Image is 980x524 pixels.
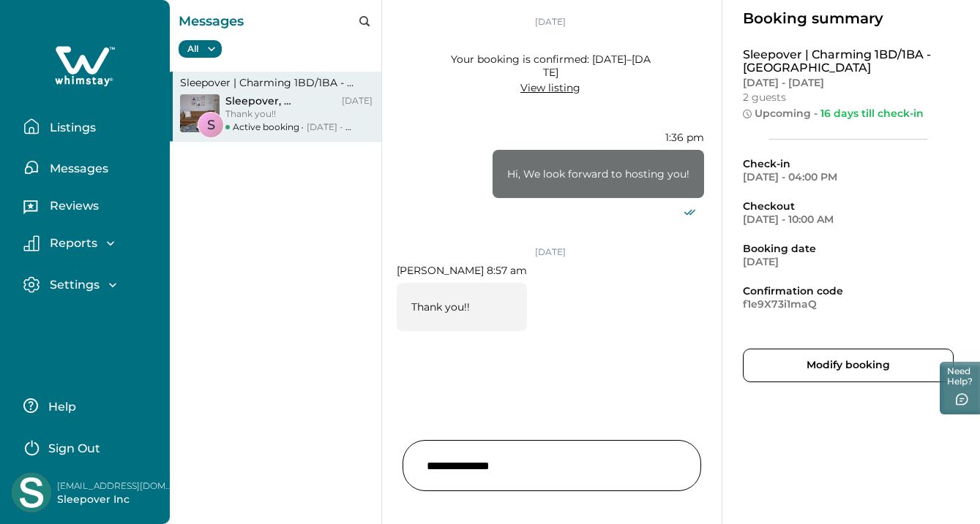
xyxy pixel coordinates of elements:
[179,10,244,32] p: Messages
[45,199,99,213] p: Reviews
[755,107,924,121] p: Upcoming -
[743,157,954,170] p: Check-in
[44,400,76,414] p: Help
[233,121,345,145] span: [DATE] - [DATE]
[23,235,158,251] button: Reports
[743,48,954,75] p: Sleepover | Charming 1BD/1BA - [GEOGRAPHIC_DATA]
[397,265,527,277] p: [PERSON_NAME] 8:57 am
[397,15,704,29] p: [DATE]
[45,121,96,135] p: Listings
[23,432,153,461] button: Sign Out
[743,170,954,183] p: [DATE] - 04:00 PM
[12,473,51,512] img: Whimstay Host
[743,12,954,25] p: Booking summary
[743,357,954,371] a: Modify booking
[23,391,153,420] button: Help
[359,16,370,26] button: search-icon
[45,236,97,251] p: Reports
[48,441,100,456] p: Sign Out
[507,167,689,181] p: Hi, We look forward to hosting you!
[450,53,651,79] p: Your booking is confirmed: [DATE]–[DATE]
[743,349,954,382] button: Modify booking
[743,76,954,89] p: [DATE] - [DATE]
[743,284,954,297] p: Confirmation code
[23,194,158,223] button: Reviews
[23,112,158,141] button: Listings
[743,242,954,255] p: Booking date
[743,200,954,213] p: Checkout
[225,94,310,107] p: Sleepover , [PERSON_NAME]
[170,72,381,142] button: Sleepover | Charming 1BD/1BA - [GEOGRAPHIC_DATA]property-coverSSleepover, [PERSON_NAME][DATE]Than...
[520,81,580,94] a: View listing
[57,493,174,507] p: Sleepover Inc
[180,76,373,89] p: Sleepover | Charming 1BD/1BA - [GEOGRAPHIC_DATA]
[23,276,158,293] button: Settings
[493,132,704,144] p: 1:36 pm
[743,255,954,268] p: [DATE]
[180,94,220,132] img: property-cover
[45,278,100,292] p: Settings
[411,300,512,314] p: Thank you!!
[675,198,704,227] button: deliver icon
[743,297,954,311] p: f1e9X73i1maQ
[179,40,222,58] button: All
[225,107,354,121] p: Thank you!!
[743,213,954,226] p: [DATE] - 10:00 AM
[743,91,786,104] p: 2 guests
[397,245,704,259] p: [DATE]
[233,121,373,134] div: Active booking
[820,107,924,120] span: 16 days till check-in
[45,162,108,176] p: Messages
[23,153,158,182] button: Messages
[342,94,373,107] p: [DATE]
[198,112,224,138] div: S
[57,479,174,493] p: [EMAIL_ADDRESS][DOMAIN_NAME]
